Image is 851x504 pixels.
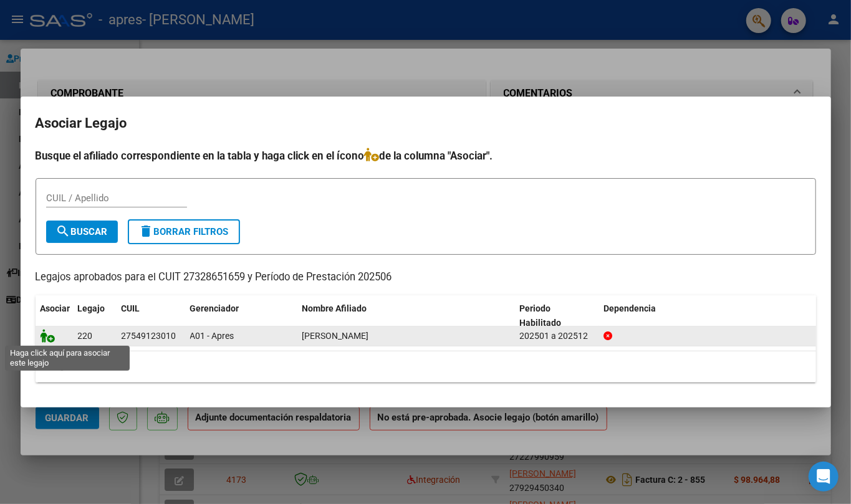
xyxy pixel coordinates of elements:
div: 1 registros [36,351,816,383]
span: Buscar [56,226,108,237]
datatable-header-cell: Periodo Habilitado [514,295,599,336]
button: Borrar Filtros [128,219,240,244]
datatable-header-cell: CUIL [117,295,185,336]
span: Asociar [41,303,70,313]
span: CUIL [122,303,140,313]
datatable-header-cell: Nombre Afiliado [297,295,515,336]
p: Legajos aprobados para el CUIT 27328651659 y Período de Prestación 202506 [36,270,816,285]
datatable-header-cell: Gerenciador [185,295,297,336]
div: 27549123010 [122,329,176,343]
div: 202501 a 202512 [519,329,594,343]
span: GONZALEZ ROSSI CARMELA [302,331,369,341]
div: Open Intercom Messenger [809,462,839,492]
span: Legajo [78,303,105,313]
span: Periodo Habilitado [519,303,561,328]
h4: Busque el afiliado correspondiente en la tabla y haga click en el ícono de la columna "Asociar". [36,148,816,164]
mat-icon: search [56,224,71,239]
span: 220 [78,331,93,341]
span: Dependencia [603,303,656,313]
datatable-header-cell: Asociar [36,295,73,336]
button: Buscar [46,221,118,243]
datatable-header-cell: Legajo [73,295,117,336]
span: Nombre Afiliado [302,303,367,313]
mat-icon: delete [139,224,154,239]
datatable-header-cell: Dependencia [599,295,816,336]
span: Gerenciador [190,303,239,313]
span: A01 - Apres [190,331,234,341]
h2: Asociar Legajo [36,112,816,135]
span: Borrar Filtros [139,226,229,237]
